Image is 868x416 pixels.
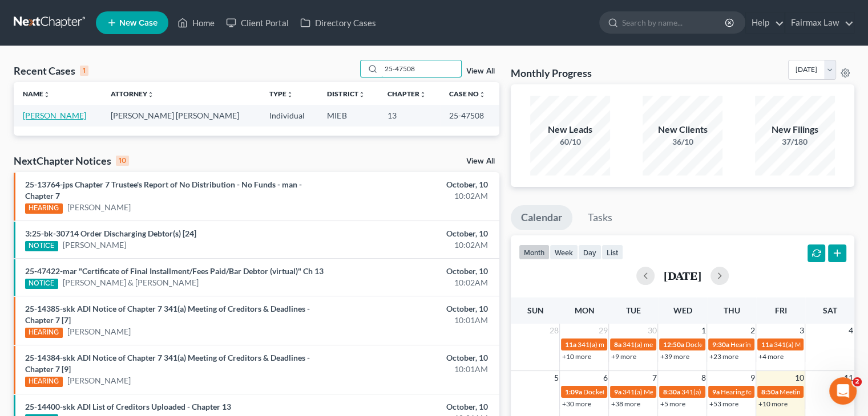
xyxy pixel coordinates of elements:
[479,91,486,98] i: unfold_more
[578,244,601,260] button: day
[562,352,591,361] a: +10 more
[548,324,559,337] span: 28
[798,324,805,337] span: 3
[681,388,859,396] span: 341(a) Meeting for [PERSON_NAME] and [PERSON_NAME]
[785,13,854,33] a: Fairmax Law
[564,388,582,396] span: 1:09a
[643,136,722,148] div: 36/10
[260,105,318,126] td: Individual
[663,340,684,349] span: 12:50a
[622,12,726,33] input: Search by name...
[749,324,756,337] span: 2
[646,324,657,337] span: 30
[700,371,706,385] span: 8
[387,89,426,98] a: Chapterunfold_more
[466,157,495,165] a: View All
[613,340,621,349] span: 8a
[673,305,692,315] span: Wed
[597,324,608,337] span: 29
[378,105,440,126] td: 13
[843,371,854,385] span: 11
[172,13,220,33] a: Home
[583,388,685,396] span: Docket Text: for [PERSON_NAME]
[660,352,689,361] a: +39 more
[761,340,772,349] span: 11a
[622,388,780,396] span: 341(a) Meeting for Rayneshia [GEOGRAPHIC_DATA]
[341,228,488,239] div: October, 10
[847,324,854,337] span: 4
[67,375,131,386] a: [PERSON_NAME]
[119,19,158,27] span: New Case
[562,399,591,408] a: +30 more
[25,241,58,251] div: NOTICE
[578,205,623,230] a: Tasks
[822,305,837,315] span: Sat
[758,399,787,408] a: +10 more
[43,91,50,98] i: unfold_more
[829,377,857,405] iframe: Intercom live chat
[758,352,783,361] a: +4 more
[341,190,488,202] div: 10:02AM
[519,244,550,260] button: month
[102,105,260,126] td: [PERSON_NAME] [PERSON_NAME]
[643,123,722,136] div: New Clients
[419,91,426,98] i: unfold_more
[755,123,835,136] div: New Filings
[440,105,499,126] td: 25-47508
[381,60,461,77] input: Search by name...
[80,66,88,76] div: 1
[341,266,488,277] div: October, 10
[552,371,559,385] span: 5
[626,305,641,315] span: Tue
[286,91,293,98] i: unfold_more
[111,89,154,98] a: Attorneyunfold_more
[749,371,756,385] span: 9
[116,156,129,166] div: 10
[466,67,495,75] a: View All
[25,229,196,238] a: 3:25-bk-30714 Order Discharging Debtor(s) [24]
[318,105,378,126] td: MIEB
[341,401,488,413] div: October, 10
[25,328,63,338] div: HEARING
[358,91,365,98] i: unfold_more
[25,203,63,214] div: HEARING
[651,371,657,385] span: 7
[511,66,592,80] h3: Monthly Progress
[527,305,543,315] span: Sun
[63,239,126,251] a: [PERSON_NAME]
[341,315,488,326] div: 10:01AM
[761,388,778,396] span: 8:50a
[25,266,324,276] a: 25-47422-mar "Certificate of Final Installment/Fees Paid/Bar Debtor (virtual)" Ch 13
[663,388,680,396] span: 8:30a
[147,91,154,98] i: unfold_more
[25,180,302,201] a: 25-13764-jps Chapter 7 Trustee's Report of No Distribution - No Funds - man - Chapter 7
[449,89,486,98] a: Case Nounfold_more
[25,279,58,289] div: NOTICE
[664,270,701,282] h2: [DATE]
[577,340,687,349] span: 341(a) meeting for [PERSON_NAME]
[613,388,621,396] span: 9a
[67,326,131,337] a: [PERSON_NAME]
[269,89,293,98] a: Typeunfold_more
[601,244,623,260] button: list
[67,202,131,213] a: [PERSON_NAME]
[341,352,488,364] div: October, 10
[712,388,719,396] span: 9a
[564,340,576,349] span: 11a
[23,89,50,98] a: Nameunfold_more
[530,123,610,136] div: New Leads
[601,371,608,385] span: 6
[611,352,636,361] a: +9 more
[574,305,594,315] span: Mon
[793,371,805,385] span: 10
[530,136,610,148] div: 60/10
[611,399,640,408] a: +38 more
[14,64,88,78] div: Recent Cases
[622,340,793,349] span: 341(a) meeting for [PERSON_NAME] & [PERSON_NAME]
[712,340,729,349] span: 9:30a
[294,13,382,33] a: Directory Cases
[220,13,294,33] a: Client Portal
[341,277,488,288] div: 10:02AM
[660,399,685,408] a: +5 more
[23,111,86,120] a: [PERSON_NAME]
